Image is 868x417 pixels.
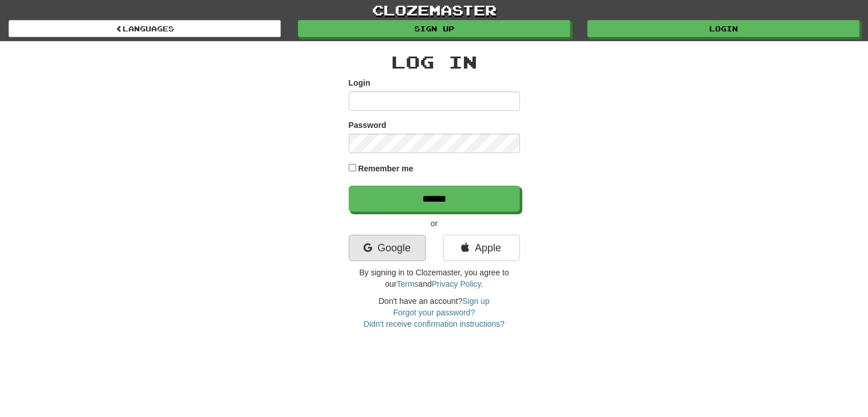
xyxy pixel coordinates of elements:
[431,279,481,288] a: Privacy Policy
[349,77,370,89] label: Login
[358,163,413,174] label: Remember me
[397,279,418,288] a: Terms
[349,295,520,330] div: Don't have an account?
[349,119,386,131] label: Password
[9,20,281,37] a: Languages
[587,20,859,37] a: Login
[349,218,520,229] p: or
[393,308,475,317] a: Forgot your password?
[364,319,504,328] a: Didn't receive confirmation instructions?
[349,267,520,290] p: By signing in to Clozemaster, you agree to our and .
[349,235,426,261] a: Google
[349,53,520,71] h2: Log In
[462,296,489,306] a: Sign up
[443,235,520,261] a: Apple
[298,20,570,37] a: Sign up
